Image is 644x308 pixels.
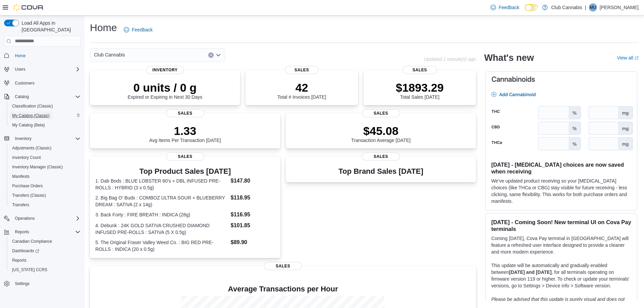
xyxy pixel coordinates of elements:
[15,67,25,72] span: Users
[7,162,83,172] button: Inventory Manager (Classic)
[12,145,51,151] span: Adjustments (Classic)
[149,124,221,143] div: Avg Items Per Transaction [DATE]
[94,51,125,59] span: Club Cannabis
[12,51,80,60] span: Home
[12,280,32,288] a: Settings
[7,143,83,153] button: Adjustments (Classic)
[216,52,221,58] button: Open list of options
[1,214,83,223] button: Operations
[15,94,29,99] span: Catalog
[7,111,83,120] button: My Catalog (Classic)
[264,262,302,270] span: Sales
[7,172,83,181] button: Manifests
[499,4,519,11] span: Feedback
[7,191,83,200] button: Transfers (Classic)
[9,153,80,162] span: Inventory Count
[491,177,631,205] p: We've updated product receiving so your [MEDICAL_DATA] choices (like THCa or CBG) stay visible fo...
[12,103,53,109] span: Classification (Classic)
[12,183,43,189] span: Purchase Orders
[12,135,80,143] span: Inventory
[231,238,275,246] dd: $89.90
[12,79,37,87] a: Customers
[9,237,80,245] span: Canadian Compliance
[95,239,228,253] dt: 5. The Original Fraser Valley Weed Co. : BIG RED PRE-ROLLS : INDICA (20 x 0.5g)
[231,177,275,185] dd: $147.80
[231,211,275,219] dd: $116.95
[9,182,80,190] span: Purchase Orders
[7,153,83,162] button: Inventory Count
[12,174,29,179] span: Manifests
[12,248,39,254] span: Dashboards
[12,122,45,128] span: My Catalog (Beta)
[9,182,46,190] a: Purchase Orders
[1,65,83,74] button: Users
[1,279,83,288] button: Settings
[12,279,80,288] span: Settings
[15,80,34,86] span: Customers
[9,266,80,274] span: Washington CCRS
[488,1,522,14] a: Feedback
[9,144,80,152] span: Adjustments (Classic)
[635,56,639,60] svg: External link
[12,155,41,160] span: Inventory Count
[7,265,83,275] button: [US_STATE] CCRS
[208,52,214,58] button: Clear input
[9,201,32,209] a: Transfers
[1,227,83,237] button: Reports
[9,121,80,129] span: My Catalog (Beta)
[9,102,80,110] span: Classification (Classic)
[9,153,44,162] a: Inventory Count
[95,222,228,236] dt: 4. Debunk : 24K GOLD SATIVA CRUSHED DIAMOND INFUSED PRE-ROLLS : SATIVA (5 X 0.5g)
[491,219,631,232] h3: [DATE] - Coming Soon! New terminal UI on Cova Pay terminals
[1,92,83,101] button: Catalog
[9,172,80,181] span: Manifests
[19,20,80,33] span: Load All Apps in [GEOGRAPHIC_DATA]
[231,221,275,230] dd: $101.85
[351,124,411,143] div: Transaction Average [DATE]
[12,239,52,244] span: Canadian Compliance
[362,152,400,161] span: Sales
[12,214,80,222] span: Operations
[9,191,80,199] span: Transfers (Classic)
[277,81,326,100] div: Total # Invoices [DATE]
[12,135,34,143] button: Inventory
[7,120,83,130] button: My Catalog (Beta)
[7,237,83,246] button: Canadian Compliance
[15,281,29,286] span: Settings
[509,269,551,275] strong: [DATE] and [DATE]
[1,78,83,88] button: Customers
[15,216,35,221] span: Operations
[617,55,639,61] a: View allExternal link
[9,172,32,181] a: Manifests
[14,4,44,11] img: Cova
[351,124,411,138] p: $45.08
[12,79,80,87] span: Customers
[121,23,155,37] a: Feedback
[12,65,28,73] button: Users
[277,81,326,94] p: 42
[4,48,80,306] nav: Complex example
[7,181,83,191] button: Purchase Orders
[95,211,228,218] dt: 3. Back Forty : FIRE BREATH : INDICA (28g)
[9,247,80,255] span: Dashboards
[12,93,31,101] button: Catalog
[9,102,56,110] a: Classification (Classic)
[491,235,631,255] p: Coming [DATE], Cova Pay terminal in [GEOGRAPHIC_DATA] will feature a refreshed user interface des...
[90,21,117,34] h1: Home
[7,256,83,265] button: Reports
[12,228,80,236] span: Reports
[551,3,582,11] p: Club Cannabis
[95,167,275,175] h3: Top Product Sales [DATE]
[491,161,631,175] h3: [DATE] - [MEDICAL_DATA] choices are now saved when receiving
[166,109,204,117] span: Sales
[15,229,29,235] span: Reports
[9,144,54,152] a: Adjustments (Classic)
[132,26,152,33] span: Feedback
[7,200,83,210] button: Transfers
[231,194,275,202] dd: $118.95
[12,202,29,208] span: Transfers
[1,51,83,61] button: Home
[12,193,46,198] span: Transfers (Classic)
[12,164,63,170] span: Inventory Manager (Classic)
